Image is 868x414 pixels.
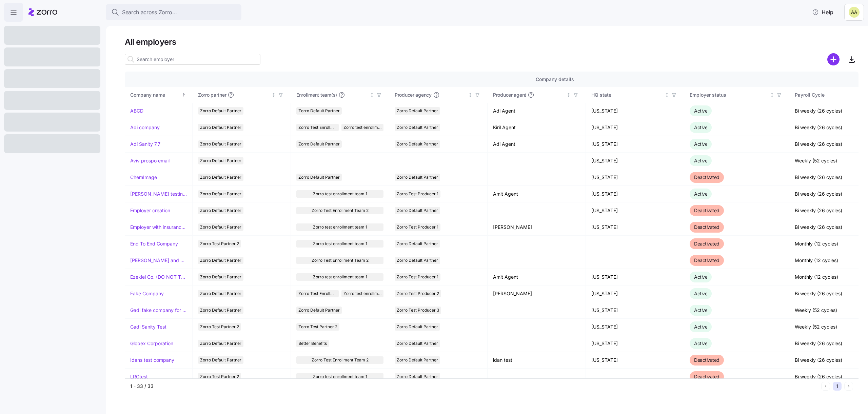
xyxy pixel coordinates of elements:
[586,202,684,219] td: [US_STATE]
[586,136,684,153] td: [US_STATE]
[694,257,719,263] span: Deactivated
[130,323,166,330] a: Gadi Sanity Test
[586,219,684,236] td: [US_STATE]
[181,93,186,97] div: Sorted ascending
[397,323,438,331] span: Zorro Default Partner
[298,307,340,314] span: Zorro Default Partner
[130,124,160,131] a: Adi company
[844,382,853,391] button: Next page
[200,323,239,331] span: Zorro Test Partner 2
[586,153,684,169] td: [US_STATE]
[812,8,833,16] span: Help
[130,340,173,347] a: Globex Corporation
[395,92,432,98] span: Producer agency
[833,382,842,391] button: 1
[397,174,438,181] span: Zorro Default Partner
[200,157,241,164] span: Zorro Default Partner
[694,191,707,197] span: Active
[397,140,438,148] span: Zorro Default Partner
[488,87,586,103] th: Producer agentNot sorted
[130,91,180,99] div: Company name
[130,174,157,181] a: ChemImage
[694,158,707,163] span: Active
[694,274,707,280] span: Active
[488,285,586,302] td: [PERSON_NAME]
[313,373,367,380] span: Zorro test enrollment team 1
[130,224,187,231] a: Employer with insurance problems
[488,136,586,153] td: Adi Agent
[200,356,241,364] span: Zorro Default Partner
[397,307,439,314] span: Zorro Test Producer 3
[694,357,719,363] span: Deactivated
[397,124,438,131] span: Zorro Default Partner
[130,141,160,147] a: Adi Sanity 7.7
[291,87,389,103] th: Enrollment team(s)Not sorted
[488,103,586,119] td: Adi Agent
[130,207,170,214] a: Employer creation
[298,174,340,181] span: Zorro Default Partner
[200,223,241,231] span: Zorro Default Partner
[343,124,382,131] span: Zorro test enrollment team 1
[807,5,839,19] button: Help
[130,357,174,363] a: Idans test company
[343,290,382,297] span: Zorro test enrollment team 1
[684,87,789,103] th: Employer statusNot sorted
[312,207,369,214] span: Zorro Test Enrollment Team 2
[130,290,164,297] a: Fake Company
[200,240,239,248] span: Zorro Test Partner 2
[200,290,241,297] span: Zorro Default Partner
[130,274,187,280] a: Ezekiel Co. (DO NOT TOUCH)
[313,190,367,198] span: Zorro test enrollment team 1
[130,107,143,114] a: ABCD
[694,307,707,313] span: Active
[389,87,488,103] th: Producer agencyNot sorted
[795,91,867,99] div: Payroll Cycle
[200,174,241,181] span: Zorro Default Partner
[586,87,684,103] th: HQ stateNot sorted
[130,191,187,197] a: [PERSON_NAME] testing recording
[586,269,684,285] td: [US_STATE]
[694,340,707,346] span: Active
[566,93,571,97] div: Not sorted
[397,273,438,281] span: Zorro Test Producer 1
[488,352,586,369] td: idan test
[586,335,684,352] td: [US_STATE]
[312,257,369,264] span: Zorro Test Enrollment Team 2
[313,240,367,248] span: Zorro test enrollment team 1
[586,103,684,119] td: [US_STATE]
[298,124,337,131] span: Zorro Test Enrollment Team 2
[200,124,241,131] span: Zorro Default Partner
[821,382,830,391] button: Previous page
[200,140,241,148] span: Zorro Default Partner
[130,307,187,314] a: Gadi fake company for test
[468,93,473,97] div: Not sorted
[125,87,193,103] th: Company nameSorted ascending
[690,91,768,99] div: Employer status
[586,169,684,186] td: [US_STATE]
[397,290,439,297] span: Zorro Test Producer 2
[106,4,241,20] button: Search across Zorro...
[397,107,438,115] span: Zorro Default Partner
[200,340,241,347] span: Zorro Default Partner
[200,207,241,214] span: Zorro Default Partner
[397,207,438,214] span: Zorro Default Partner
[586,352,684,369] td: [US_STATE]
[198,92,226,98] span: Zorro partner
[193,87,291,103] th: Zorro partnerNot sorted
[397,190,438,198] span: Zorro Test Producer 1
[130,257,187,264] a: [PERSON_NAME] and ChemImage
[200,190,241,198] span: Zorro Default Partner
[694,208,719,213] span: Deactivated
[313,223,367,231] span: Zorro test enrollment team 1
[298,140,340,148] span: Zorro Default Partner
[694,224,719,230] span: Deactivated
[694,108,707,114] span: Active
[200,373,239,380] span: Zorro Test Partner 2
[130,383,818,390] div: 1 - 33 / 33
[694,141,707,147] span: Active
[397,356,438,364] span: Zorro Default Partner
[296,92,337,98] span: Enrollment team(s)
[298,323,337,331] span: Zorro Test Partner 2
[200,107,241,115] span: Zorro Default Partner
[397,340,438,347] span: Zorro Default Partner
